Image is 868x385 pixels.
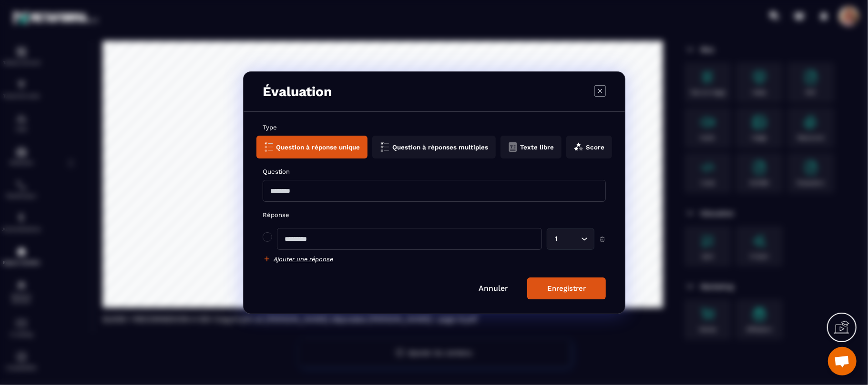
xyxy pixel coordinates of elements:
[263,168,606,175] label: Question
[263,124,606,131] label: Type
[479,284,508,293] a: Annuler
[527,277,606,299] button: Enregistrer
[263,211,606,218] label: Réponse
[372,136,496,158] button: Question à réponses multiples
[547,228,594,250] div: Search for option
[566,136,612,158] button: Score
[828,347,857,375] a: Ouvrir le chat
[274,255,333,262] h6: Ajouter une réponse
[560,234,579,244] input: Search for option
[547,284,586,293] div: Enregistrer
[500,136,562,158] button: Texte libre
[256,136,368,158] button: Question à réponse unique
[263,84,332,99] h3: Évaluation
[553,234,560,244] span: 1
